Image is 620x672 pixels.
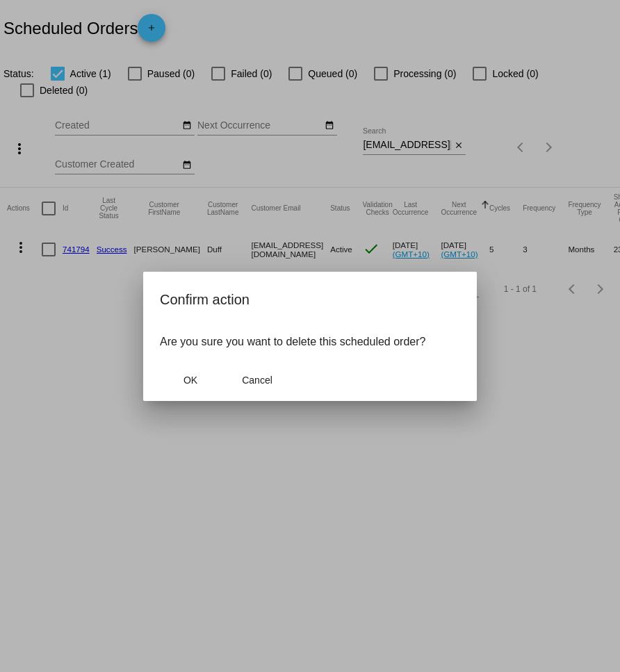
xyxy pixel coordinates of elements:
[227,368,288,393] button: Close dialog
[242,375,272,386] span: Cancel
[183,375,197,386] span: OK
[160,288,460,311] h2: Confirm action
[160,336,460,348] p: Are you sure you want to delete this scheduled order?
[160,368,221,393] button: Close dialog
